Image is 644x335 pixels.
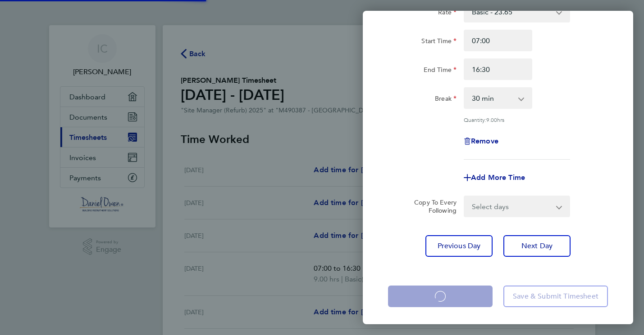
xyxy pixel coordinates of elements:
label: Break [435,94,457,105]
button: Next Day [503,235,571,257]
span: Next Day [521,241,553,250]
button: Previous Day [425,235,493,257]
div: Quantity: hrs [464,116,570,123]
input: E.g. 18:00 [464,58,532,80]
label: Copy To Every Following [407,198,457,214]
input: E.g. 08:00 [464,30,532,51]
label: End Time [424,66,457,76]
span: Add More Time [471,173,525,182]
button: Remove [464,138,498,145]
label: Start Time [421,37,457,48]
span: Previous Day [438,241,481,250]
button: Add More Time [464,174,525,181]
span: 9.00 [486,116,497,123]
label: Rate [438,8,457,19]
span: Remove [471,137,498,145]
